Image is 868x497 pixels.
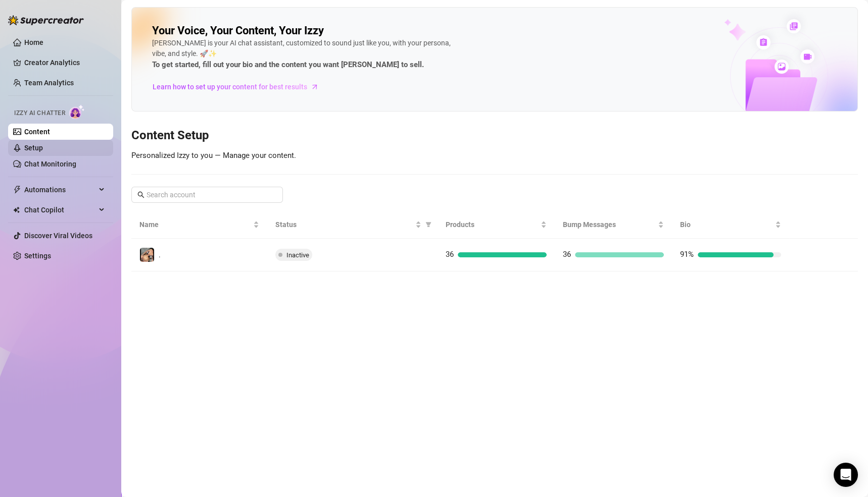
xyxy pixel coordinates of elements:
span: Chat Copilot [24,202,96,218]
img: . [140,248,154,262]
a: Settings [24,252,51,260]
input: Search account [147,189,269,200]
th: Products [438,211,555,239]
a: Chat Monitoring [24,160,76,168]
span: arrow-right [310,82,320,92]
th: Name [131,211,267,239]
img: logo-BBDzfeDw.svg [8,15,84,25]
h3: Content Setup [131,128,858,144]
span: . [159,251,161,259]
span: 36 [563,250,571,259]
span: 91% [680,250,694,259]
span: 36 [446,250,454,259]
img: Chat Copilot [13,206,20,213]
h2: Your Voice, Your Content, Your Izzy [152,24,324,38]
a: Learn how to set up your content for best results [152,79,326,95]
span: filter [425,222,431,228]
a: Setup [24,144,43,152]
span: thunderbolt [13,186,21,194]
strong: To get started, fill out your bio and the content you want [PERSON_NAME] to sell. [152,60,424,69]
span: Bump Messages [563,219,656,230]
th: Status [267,211,438,239]
span: Name [139,219,251,230]
a: Team Analytics [24,79,74,87]
span: search [137,191,144,198]
div: Open Intercom Messenger [834,463,858,487]
span: Personalized Izzy to you — Manage your content. [131,151,296,160]
a: Discover Viral Videos [24,232,92,240]
span: filter [423,217,433,232]
a: Content [24,128,50,136]
a: Home [24,38,43,46]
span: Izzy AI Chatter [14,108,65,118]
span: Status [275,219,413,230]
span: Inactive [286,251,309,259]
img: AI Chatter [69,104,85,119]
img: ai-chatter-content-library-cLFOSyPT.png [701,8,857,111]
th: Bio [672,211,789,239]
div: [PERSON_NAME] is your AI chat assistant, customized to sound just like you, with your persona, vi... [152,38,455,71]
span: Bio [680,219,773,230]
th: Bump Messages [555,211,672,239]
span: Automations [24,182,96,198]
span: Learn how to set up your content for best results [153,81,307,92]
span: Products [446,219,539,230]
a: Creator Analytics [24,54,105,71]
